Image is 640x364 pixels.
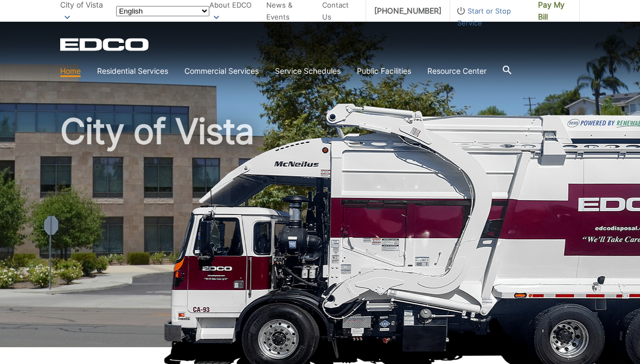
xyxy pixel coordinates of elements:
[357,65,411,77] a: Public Facilities
[116,6,209,16] select: Select a language
[60,65,81,77] a: Home
[60,38,150,51] a: EDCD logo. Return to the homepage.
[60,114,580,352] h1: City of Vista
[184,65,259,77] a: Commercial Services
[275,65,341,77] a: Service Schedules
[97,65,168,77] a: Residential Services
[427,65,487,77] a: Resource Center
